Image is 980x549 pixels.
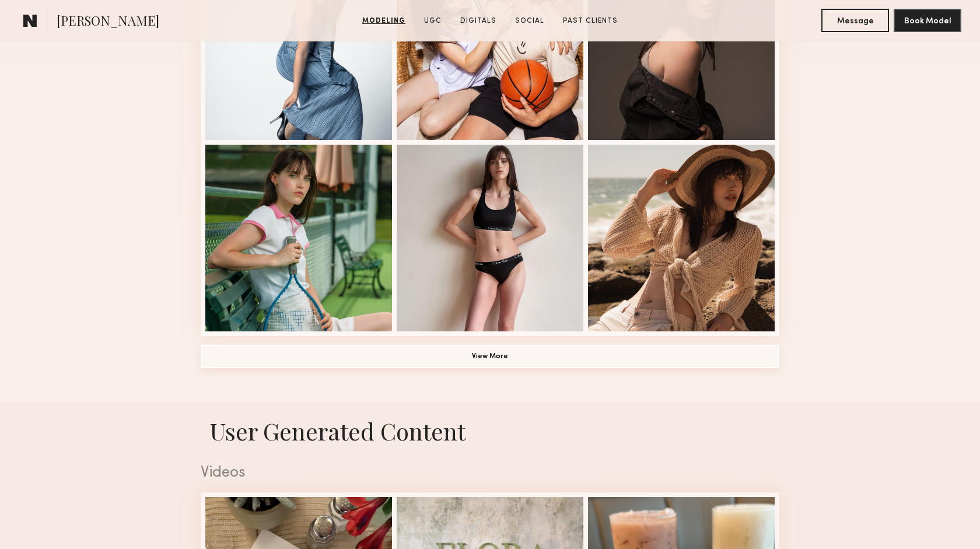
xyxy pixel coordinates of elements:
h1: User Generated Content [191,415,789,446]
button: Book Model [894,9,961,32]
span: [PERSON_NAME] [57,12,159,32]
a: Book Model [894,15,961,25]
a: Digitals [456,16,501,26]
button: Message [821,9,889,32]
a: Modeling [358,16,410,26]
a: Social [510,16,549,26]
div: Videos [201,466,779,481]
a: Past Clients [558,16,622,26]
a: UGC [419,16,446,26]
button: View More [201,345,779,368]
